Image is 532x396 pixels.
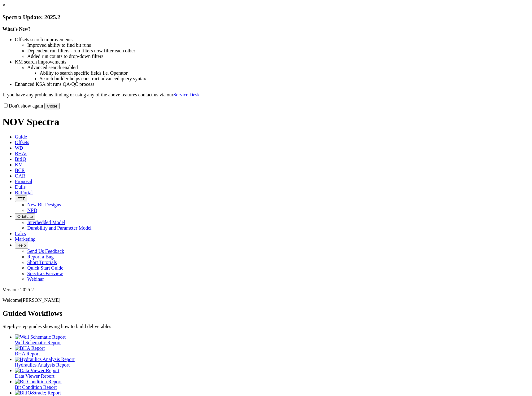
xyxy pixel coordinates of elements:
[27,225,92,231] a: Durability and Parameter Model
[15,334,66,340] img: Well Schematic Report
[2,26,31,32] strong: What's New?
[2,103,43,108] label: Don't show again
[15,231,26,236] span: Calcs
[15,390,61,396] img: BitIQ&trade; Report
[40,70,530,76] li: Ability to search specific fields i.e. Operator
[17,196,25,201] span: FTT
[15,140,29,145] span: Offsets
[15,357,75,362] img: Hydraulics Analysis Report
[15,385,57,390] span: Bit Condition Report
[15,81,530,87] li: Enhanced KSA bit runs QA/QC process
[15,373,55,379] span: Data Viewer Report
[27,54,530,59] li: Added run counts to drop-down filters
[17,243,26,248] span: Help
[2,297,530,303] p: Welcome
[15,168,25,173] span: BCR
[27,202,61,207] a: New Bit Designs
[2,324,530,329] p: Step-by-step guides showing how to build deliverables
[15,59,530,65] li: KM search improvements
[15,184,26,190] span: Dulls
[27,220,65,225] a: Interbedded Model
[2,309,530,318] h2: Guided Workflows
[2,287,530,293] div: Version: 2025.2
[15,162,23,167] span: KM
[27,48,530,54] li: Dependent run filters - run filters now filter each other
[15,173,25,178] span: OAR
[27,249,64,254] a: Send Us Feedback
[27,65,530,70] li: Advanced search enabled
[2,92,530,98] p: If you have any problems finding or using any of the above features contact us via our
[15,145,23,151] span: WD
[15,236,36,242] span: Marketing
[15,368,59,373] img: Data Viewer Report
[15,362,70,367] span: Hydraulics Analysis Report
[173,92,200,97] a: Service Desk
[15,156,26,162] span: BitIQ
[21,297,60,303] span: [PERSON_NAME]
[4,103,8,108] input: Don't show again
[27,42,530,48] li: Improved ability to find bit runs
[15,179,32,184] span: Proposal
[27,260,57,265] a: Short Tutorials
[15,351,40,356] span: BHA Report
[27,271,63,276] a: Spectra Overview
[27,276,44,282] a: Webinar
[15,134,27,139] span: Guide
[15,190,33,195] span: BitPortal
[15,151,27,156] span: BHAs
[15,379,62,385] img: Bit Condition Report
[44,103,60,109] button: Close
[15,340,61,345] span: Well Schematic Report
[2,116,530,128] h1: NOV Spectra
[27,208,37,213] a: NPD
[2,2,5,8] a: ×
[40,76,530,81] li: Search builder helps construct advanced query syntax
[15,37,530,42] li: Offsets search improvements
[17,214,33,219] span: OrbitLite
[27,254,54,259] a: Report a Bug
[15,345,45,351] img: BHA Report
[2,14,530,21] h3: Spectra Update: 2025.2
[27,265,63,271] a: Quick Start Guide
